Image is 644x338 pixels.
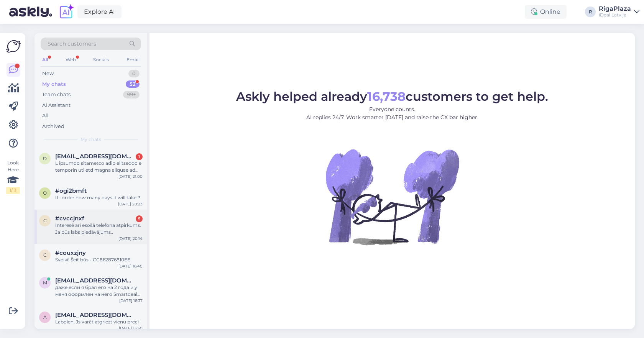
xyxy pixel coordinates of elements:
div: 1 [136,153,143,160]
div: If i order how many days it will take ? [55,194,143,201]
div: [DATE] 20:23 [118,201,143,207]
a: Explore AI [77,5,122,18]
div: 5 [136,215,143,222]
span: #cvccjnxf [55,215,84,222]
span: Askly helped already customers to get help. [236,89,548,104]
div: RigaPlaza [599,6,631,12]
div: Look Here [6,159,20,194]
div: [DATE] 21:00 [118,174,143,179]
div: All [42,112,49,120]
div: 0 [128,70,140,77]
img: explore-ai [58,4,74,20]
div: 99+ [123,91,140,98]
img: Askly Logo [6,39,21,54]
div: даже если я брал его на 2 года и у меня оформлен на него Smartdeal (кредит) на 3 года? [55,284,143,298]
div: Socials [92,55,110,65]
div: [DATE] 20:14 [118,236,143,241]
div: Sveiki! Šeit būs - CC862876810EE [55,256,143,263]
div: R [585,7,596,17]
div: Interesē arī esošā telefona atpirkums. Ja būs labs piedāvājums.. [55,222,143,236]
span: alise.mironova23@gmail.com [55,312,135,318]
div: [DATE] 16:40 [118,263,143,269]
div: L ipsumdo sitametco adip elitseddo e temporin utl etd magna aliquae adm veniamqu nostru exercitat... [55,160,143,174]
span: dimactive3@gmail.com [55,153,135,160]
span: c [43,218,47,223]
span: d [43,156,47,161]
div: [DATE] 16:37 [119,298,143,304]
span: maksimgavlas@gmail.com [55,277,135,284]
div: [DATE] 13:50 [119,325,143,331]
div: iDeal Latvija [599,12,631,18]
span: Search customers [48,40,96,48]
div: New [42,70,54,77]
span: #couxzjny [55,249,86,256]
b: 16,738 [367,89,406,104]
span: m [43,280,47,285]
img: No Chat active [323,128,461,266]
span: c [43,252,47,258]
div: AI Assistant [42,102,71,109]
div: Labdien, Js varāt atgriezt vienu preci [55,318,143,325]
div: My chats [42,80,66,88]
div: Online [525,5,567,19]
div: Archived [42,123,64,130]
p: Everyone counts. AI replies 24/7. Work smarter [DATE] and raise the CX bar higher. [236,105,548,121]
span: a [43,314,47,320]
span: o [43,190,47,196]
div: Team chats [42,91,71,98]
div: Web [64,55,77,65]
div: All [41,55,49,65]
div: 1 / 3 [6,187,20,194]
span: #ogi2bmft [55,187,87,194]
div: Email [125,55,141,65]
div: 52 [126,80,140,88]
span: My chats [80,136,101,143]
a: RigaPlazaiDeal Latvija [599,6,639,18]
